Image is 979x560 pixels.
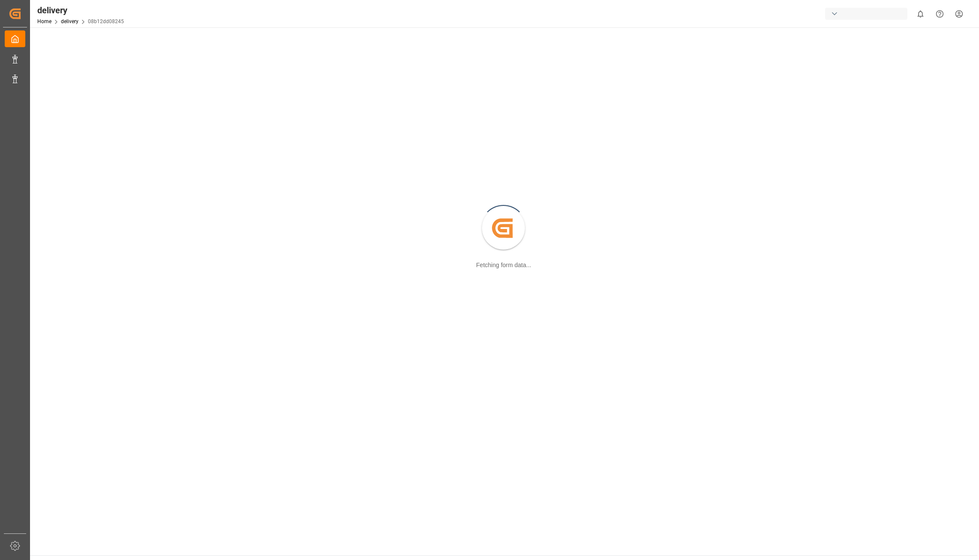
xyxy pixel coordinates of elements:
div: Fetching form data... [476,261,531,270]
a: Home [37,18,51,24]
button: Help Center [930,4,949,24]
div: delivery [37,4,124,17]
button: show 0 new notifications [911,4,930,24]
a: delivery [61,18,78,24]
